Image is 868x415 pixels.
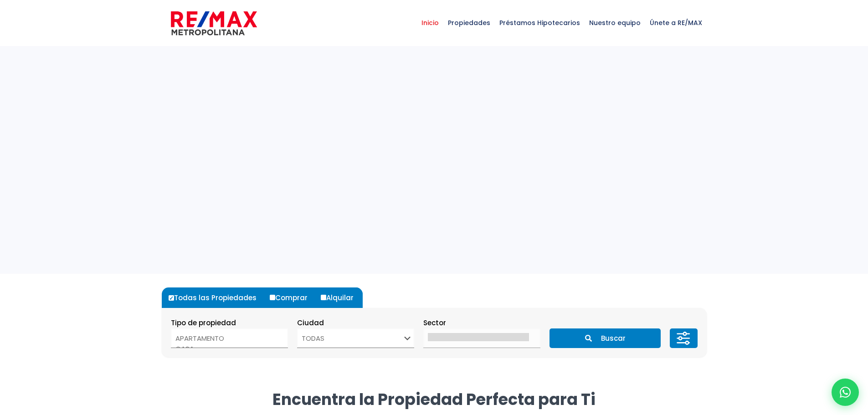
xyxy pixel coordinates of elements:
[175,333,277,343] option: APARTAMENTO
[318,287,363,308] label: Alquilar
[417,9,443,36] span: Inicio
[171,10,257,37] img: remax-metropolitana-logo
[423,318,446,328] span: Sector
[550,328,661,348] button: Buscar
[270,295,275,300] input: Comprar
[297,318,324,328] span: Ciudad
[169,295,174,301] input: Todas las Propiedades
[585,9,645,36] span: Nuestro equipo
[267,287,317,308] label: Comprar
[171,318,236,328] span: Tipo de propiedad
[166,287,266,308] label: Todas las Propiedades
[495,9,585,36] span: Préstamos Hipotecarios
[645,9,707,36] span: Únete a RE/MAX
[443,9,495,36] span: Propiedades
[175,343,277,354] option: CASA
[272,388,596,410] strong: Encuentra la Propiedad Perfecta para Ti
[321,295,326,300] input: Alquilar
